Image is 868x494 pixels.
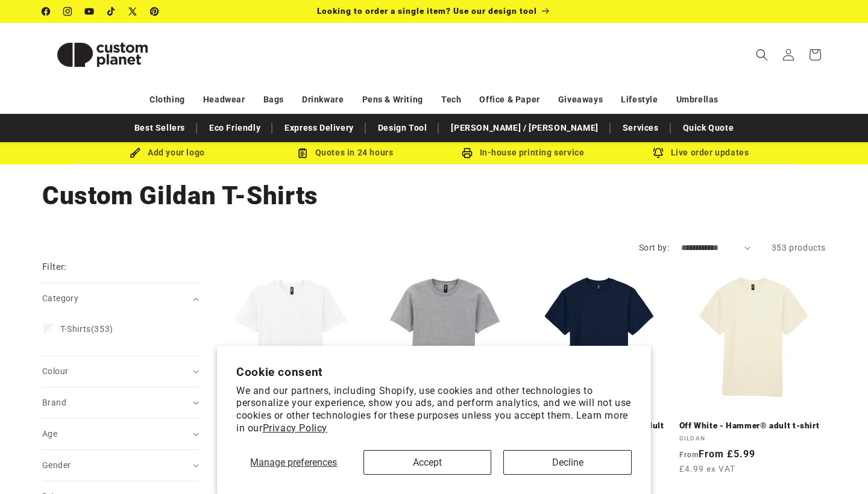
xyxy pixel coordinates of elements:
span: Category [42,293,78,303]
a: Off White - Hammer® adult t-shirt [679,421,826,431]
summary: Search [749,42,775,68]
div: Quotes in 24 hours [256,145,434,160]
button: Decline [503,450,632,475]
img: Order Updates Icon [297,148,308,158]
summary: Category (0 selected) [42,283,199,314]
span: 353 products [772,243,826,252]
a: Pens & Writing [362,89,423,110]
a: Bags [263,89,284,110]
a: [PERSON_NAME] / [PERSON_NAME] [445,117,604,139]
div: Add your logo [78,145,256,160]
a: Privacy Policy [263,422,327,434]
span: Looking to order a single item? Use our design tool [317,6,537,16]
span: Age [42,429,57,439]
h1: Custom Gildan T-Shirts [42,180,826,212]
a: Drinkware [302,89,344,110]
div: Live order updates [612,145,790,160]
a: Quick Quote [677,117,740,139]
a: Eco Friendly [203,117,266,139]
button: Manage preferences [236,450,351,475]
img: In-house printing [462,148,473,158]
a: Design Tool [372,117,433,139]
a: Clothing [149,89,185,110]
a: Giveaways [558,89,603,110]
h2: Cookie consent [236,365,632,379]
span: Manage preferences [250,457,337,468]
span: Brand [42,398,66,407]
summary: Colour (0 selected) [42,356,199,387]
div: In-house printing service [434,145,612,160]
span: Colour [42,366,68,376]
button: Accept [363,450,492,475]
span: T-Shirts [60,324,91,334]
a: Best Sellers [128,117,191,139]
a: Office & Paper [479,89,539,110]
summary: Gender (0 selected) [42,450,199,481]
span: Gender [42,460,71,470]
a: Umbrellas [676,89,719,110]
a: Express Delivery [278,117,360,139]
summary: Age (0 selected) [42,419,199,449]
h2: Filter: [42,260,67,274]
a: Custom Planet [38,23,168,86]
a: Lifestyle [621,89,658,110]
a: Headwear [203,89,245,110]
img: Custom Planet [42,28,163,82]
a: Tech [441,89,461,110]
summary: Brand (0 selected) [42,387,199,418]
img: Brush Icon [130,148,140,158]
a: Services [617,117,665,139]
p: We and our partners, including Shopify, use cookies and other technologies to personalize your ex... [236,385,632,435]
img: Order updates [653,148,664,158]
span: (353) [60,324,113,334]
label: Sort by: [639,243,669,252]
